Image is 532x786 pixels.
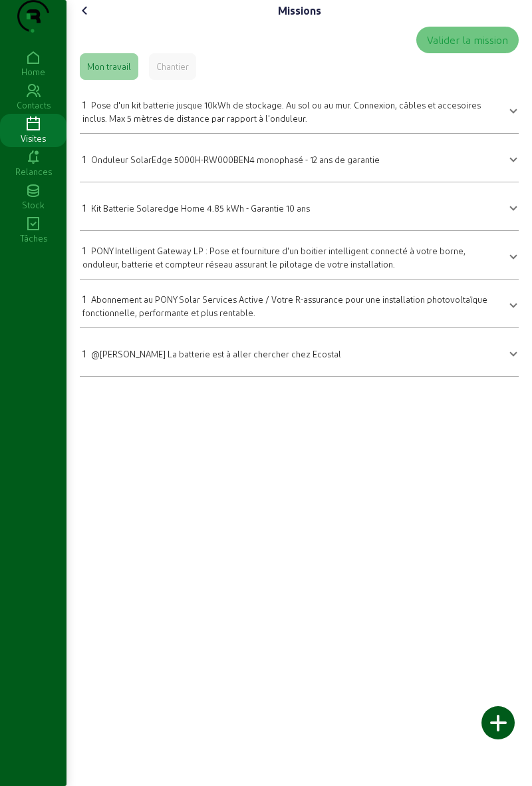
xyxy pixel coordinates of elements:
span: Onduleur SolarEdge 5000H-RW000BEN4 monophasé - 12 ans de garantie [91,154,380,164]
div: Missions [278,3,321,19]
span: Pose d'un kit batterie jusque 10kWh de stockage. Au sol ou au mur. Connexion, câbles et accesoire... [82,100,481,123]
div: Chantier [156,61,189,73]
span: 1 [82,347,86,359]
button: Valider la mission [416,27,519,53]
span: Kit Batterie Solaredge Home 4.85 kWh - Garantie 10 ans [91,203,310,213]
div: Valider la mission [427,32,508,48]
span: @[PERSON_NAME] La batterie est à aller chercher chez Ecostal [91,349,341,359]
mat-expansion-panel-header: 1Pose d'un kit batterie jusque 10kWh de stockage. Au sol ou au mur. Connexion, câbles et accesoir... [80,91,519,128]
span: 1 [82,244,86,256]
span: Abonnement au PONY Solar Services Active / Votre R-assurance pour une installation photovoltaïque... [82,294,487,317]
mat-expansion-panel-header: 1PONY Intelligent Gateway LP : Pose et fourniture d'un boitier intelligent connecté à votre borne... [80,236,519,274]
mat-expansion-panel-header: 1Kit Batterie Solaredge Home 4.85 kWh - Garantie 10 ans [80,188,519,225]
mat-expansion-panel-header: 1@[PERSON_NAME] La batterie est à aller chercher chez Ecostal [80,333,519,371]
div: Mon travail [87,61,131,73]
span: 1 [82,292,86,305]
mat-expansion-panel-header: 1Onduleur SolarEdge 5000H-RW000BEN4 monophasé - 12 ans de garantie [80,139,519,176]
span: PONY Intelligent Gateway LP : Pose et fourniture d'un boitier intelligent connecté à votre borne,... [82,246,465,269]
mat-expansion-panel-header: 1Abonnement au PONY Solar Services Active / Votre R-assurance pour une installation photovoltaïqu... [80,285,519,322]
span: 1 [82,201,86,214]
span: 1 [82,98,86,110]
span: 1 [82,152,86,165]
